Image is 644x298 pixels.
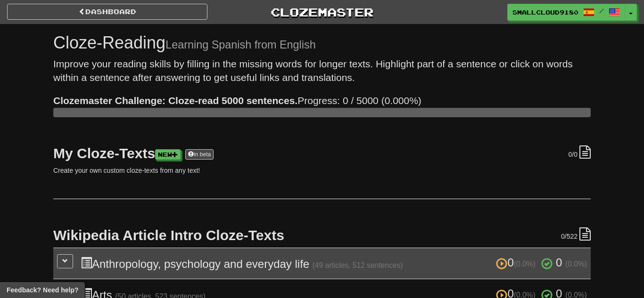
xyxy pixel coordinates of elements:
a: Dashboard [7,4,207,20]
a: New [155,149,181,160]
small: (49 articles, 512 sentences) [313,261,403,269]
h3: Anthropology, psychology and everyday life [81,257,587,270]
span: Open feedback widget [7,285,78,295]
p: Create your own custom cloze-texts from any text! [53,166,591,175]
div: /0 [569,145,591,159]
small: (0.0%) [565,260,587,268]
span: 0 [561,233,565,240]
div: /522 [561,227,591,241]
span: 0 [556,256,562,269]
span: SmallCloud9180 [512,8,578,16]
span: 0 [569,151,572,158]
p: Improve your reading skills by filling in the missing words for longer texts. Highlight part of a... [53,57,591,85]
span: 0 [496,256,538,269]
h2: Wikipedia Article Intro Cloze-Texts [53,227,591,243]
small: Learning Spanish from English [165,39,316,51]
a: in beta [185,149,214,160]
h1: Cloze-Reading [53,33,591,52]
span: / [599,8,604,14]
a: SmallCloud9180 / [507,4,625,21]
strong: Clozemaster Challenge: Cloze-read 5000 sentences. [53,95,297,106]
span: Progress: 0 / 5000 (0.000%) [53,95,421,106]
a: Clozemaster [222,4,422,20]
small: (0.0%) [514,260,536,268]
h2: My Cloze-Texts [53,145,591,161]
